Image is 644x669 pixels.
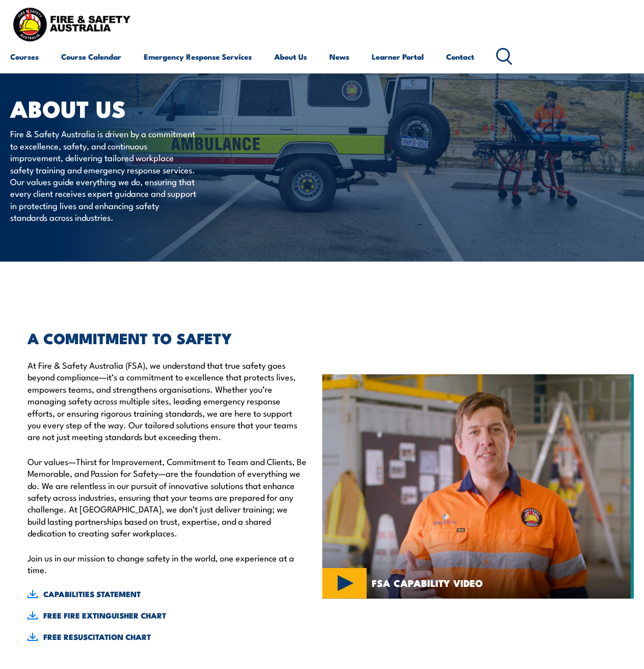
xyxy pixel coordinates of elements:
a: About Us [274,44,307,69]
h1: About Us [10,98,262,118]
img: person [322,374,634,599]
p: Fire & Safety Australia is driven by a commitment to excellence, safety, and continuous improveme... [10,127,196,223]
a: Courses [10,44,39,69]
a: FREE RESUSCITATION CHART [28,631,307,642]
a: FREE FIRE EXTINGUISHER CHART [28,610,307,621]
a: Course Calendar [61,44,121,69]
p: Our values—Thirst for Improvement, Commitment to Team and Clients, Be Memorable, and Passion for ... [28,455,307,539]
p: Join us in our mission to change safety in the world, one experience at a time. [28,552,307,576]
a: News [329,44,349,69]
h2: A COMMITMENT TO SAFETY [28,331,307,344]
a: Learner Portal [372,44,424,69]
p: At Fire & Safety Australia (FSA), we understand that true safety goes beyond compliance—it’s a co... [28,359,307,443]
a: CAPABILITIES STATEMENT [28,588,307,600]
a: Emergency Response Services [144,44,252,69]
span: FSA CAPABILITY VIDEO [372,578,483,587]
a: Contact [446,44,474,69]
